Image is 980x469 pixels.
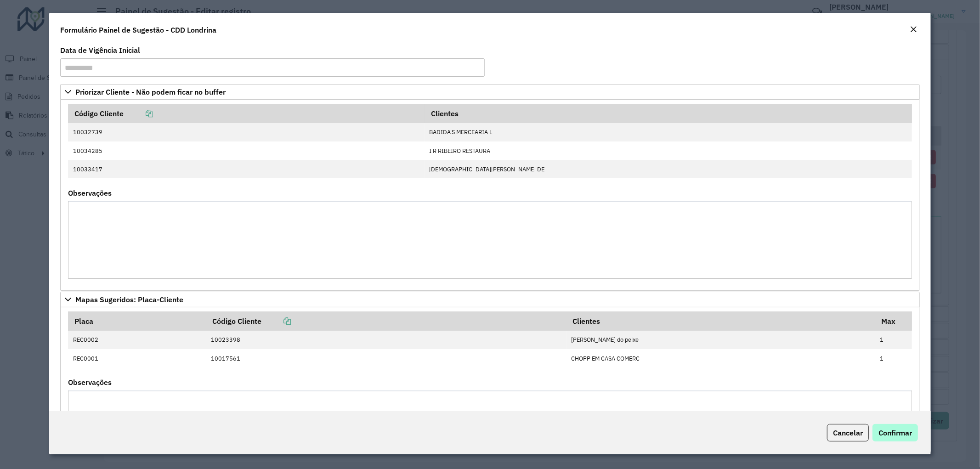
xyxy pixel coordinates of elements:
button: Cancelar [827,424,869,441]
a: Copiar [261,316,291,326]
span: Confirmar [878,428,912,437]
td: REC0001 [68,349,206,367]
span: Mapas Sugeridos: Placa-Cliente [75,296,183,303]
a: Copiar [124,109,153,118]
a: Priorizar Cliente - Não podem ficar no buffer [60,84,920,100]
th: Código Cliente [206,311,566,331]
td: 10032739 [68,123,425,141]
label: Observações [68,187,112,198]
td: BADIDA'S MERCEARIA L [425,123,912,141]
td: 10023398 [206,331,566,349]
span: Priorizar Cliente - Não podem ficar no buffer [75,88,226,96]
td: [PERSON_NAME] do peixe [566,331,875,349]
th: Clientes [425,104,912,123]
td: CHOPP EM CASA COMERC [566,349,875,367]
h4: Formulário Painel de Sugestão - CDD Londrina [60,24,216,35]
th: Clientes [566,311,875,331]
button: Close [907,24,920,36]
td: 10033417 [68,160,425,178]
td: REC0002 [68,331,206,349]
th: Max [875,311,912,331]
label: Data de Vigência Inicial [60,45,140,56]
td: I R RIBEIRO RESTAURA [425,141,912,160]
th: Código Cliente [68,104,425,123]
span: Cancelar [833,428,863,437]
a: Mapas Sugeridos: Placa-Cliente [60,292,920,307]
td: 1 [875,349,912,367]
td: 1 [875,331,912,349]
td: 10017561 [206,349,566,367]
label: Observações [68,377,112,388]
td: 10034285 [68,141,425,160]
td: [DEMOGRAPHIC_DATA][PERSON_NAME] DE [425,160,912,178]
button: Confirmar [872,424,918,441]
th: Placa [68,311,206,331]
em: Fechar [910,26,917,33]
div: Priorizar Cliente - Não podem ficar no buffer [60,100,920,291]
